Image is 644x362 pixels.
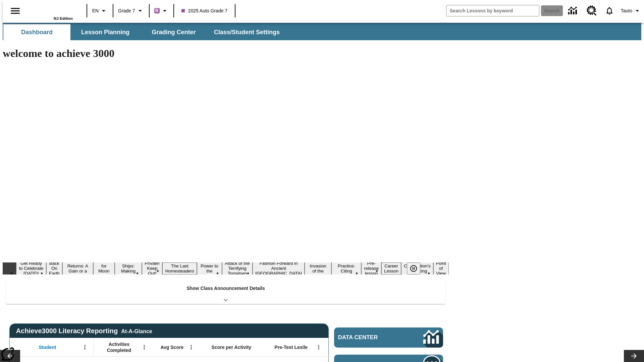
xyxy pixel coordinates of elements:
button: Slide 15 The Constitution's Balancing Act [401,257,433,280]
button: Lesson Planning [72,24,139,40]
button: Slide 13 Pre-release lesson [361,260,381,277]
button: Slide 11 The Invasion of the Free CD [305,257,331,280]
span: Class/Student Settings [214,28,280,36]
span: Grade 7 [118,7,135,14]
button: Grading Center [140,24,207,40]
div: SubNavbar [3,23,641,40]
button: Slide 8 Solar Power to the People [197,257,222,280]
button: Slide 4 Time for Moon Rules? [93,257,115,280]
button: Profile/Settings [618,5,644,17]
div: At-A-Glance [121,327,152,335]
h1: welcome to achieve 3000 [3,47,449,60]
span: 2025 Auto Grade 7 [181,7,228,14]
button: Slide 14 Career Lesson [381,262,401,275]
span: Activities Completed [97,341,141,353]
span: B [155,6,159,15]
button: Slide 12 Mixed Practice: Citing Evidence [331,257,361,280]
a: Data Center [334,327,443,348]
span: Dashboard [21,28,53,36]
button: Slide 5 Cruise Ships: Making Waves [115,257,142,280]
span: Tauto [621,7,632,14]
button: Open Menu [80,342,90,352]
span: Lesson Planning [81,28,129,36]
span: Student [39,344,56,350]
div: Pause [407,262,427,275]
div: SubNavbar [3,24,286,40]
p: Show Class Announcement Details [186,285,265,292]
a: Resource Center, Will open in new tab [583,2,601,20]
span: EN [92,7,99,14]
button: Open Menu [139,342,149,352]
div: Show Class Announcement Details [6,281,445,304]
button: Open Menu [186,342,196,352]
button: Slide 9 Attack of the Terrifying Tomatoes [222,260,253,277]
a: Data Center [564,2,583,20]
a: Notifications [601,2,618,19]
button: Slide 6 Private! Keep Out! [142,260,162,277]
button: Class/Student Settings [209,24,285,40]
button: Open side menu [5,1,25,21]
a: Home [29,3,73,16]
span: Grading Center [152,28,196,36]
button: Boost Class color is purple. Change class color [152,5,171,17]
button: Slide 2 Back On Earth [46,260,62,277]
button: Pause [407,262,420,275]
button: Slide 1 Get Ready to Celebrate Juneteenth! [16,260,46,277]
span: Score per Activity [212,344,252,350]
span: Avg Score [160,344,183,350]
button: Slide 7 The Last Homesteaders [162,262,197,275]
button: Language: EN, Select a language [89,5,111,17]
span: Data Center [338,334,401,341]
button: Lesson carousel, Next [624,350,644,362]
span: NJ Edition [54,16,73,20]
input: search field [446,5,539,16]
span: Achieve3000 Literacy Reporting [16,327,152,335]
button: Open Menu [314,342,324,352]
span: Pre-Test Lexile [275,344,308,350]
button: Dashboard [3,24,70,40]
div: Home [29,2,73,20]
button: Slide 3 Free Returns: A Gain or a Drain? [62,257,93,280]
button: Grade: Grade 7, Select a grade [115,5,147,17]
button: Slide 16 Point of View [433,260,449,277]
button: Slide 10 Fashion Forward in Ancient Rome [253,260,305,277]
